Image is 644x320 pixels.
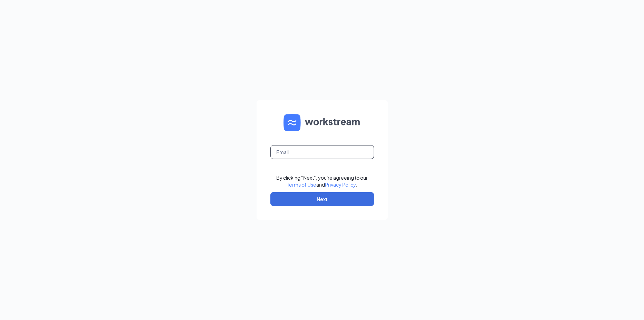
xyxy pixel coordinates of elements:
[287,181,316,188] a: Terms of Use
[283,114,361,131] img: WS logo and Workstream text
[325,181,356,188] a: Privacy Policy
[276,174,368,188] div: By clicking "Next", you're agreeing to our and .
[270,192,374,206] button: Next
[270,145,374,159] input: Email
